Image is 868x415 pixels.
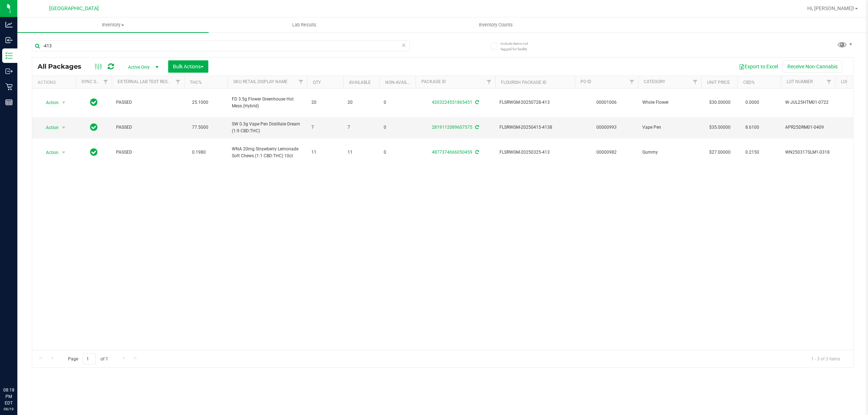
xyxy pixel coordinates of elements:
[17,22,209,28] span: Inventory
[787,79,813,84] a: Lot Number
[349,80,371,85] a: Available
[232,146,303,159] span: WNA 20mg Strawberry Lemonade Soft Chews (1:1 CBD:THC) 10ct
[384,99,411,106] span: 0
[706,97,734,108] span: $30.00000
[5,68,13,75] inline-svg: Outbound
[499,124,570,131] span: FLSRWGM-20250415-4138
[90,122,98,132] span: In Sync
[5,37,13,44] inline-svg: Inbound
[642,149,697,156] span: Gummy
[311,124,339,131] span: 7
[116,149,180,156] span: PASSED
[311,99,339,106] span: 20
[209,17,400,33] a: Lab Results
[689,76,701,88] a: Filter
[59,123,68,133] span: select
[384,149,411,156] span: 0
[474,150,479,155] span: Sync from Compliance System
[783,60,842,73] button: Receive Non-Cannabis
[469,22,523,28] span: Inventory Counts
[81,79,109,84] a: Sync Status
[38,63,89,70] span: All Packages
[642,124,697,131] span: Vape Pen
[311,149,339,156] span: 11
[38,80,73,85] div: Actions
[580,79,591,84] a: PO ID
[707,80,730,85] a: Unit Price
[233,79,288,84] a: Sku Retail Display Name
[172,76,184,88] a: Filter
[734,60,783,73] button: Export to Excel
[743,80,755,85] a: CBD%
[90,147,98,157] span: In Sync
[90,97,98,107] span: In Sync
[39,123,59,133] span: Action
[173,64,204,69] span: Bulk Actions
[348,149,375,156] span: 11
[5,52,13,59] inline-svg: Inventory
[474,100,479,105] span: Sync from Compliance System
[742,122,763,133] span: 8.6100
[785,124,831,131] span: APR25DRM01-0409
[5,99,13,106] inline-svg: Reports
[83,353,96,364] input: 1
[501,41,537,52] span: Include items not tagged for facility
[295,76,307,88] a: Filter
[100,76,112,88] a: Filter
[432,150,472,155] a: 4877374666050459
[190,80,202,85] a: THC%
[116,124,180,131] span: PASSED
[313,80,321,85] a: Qty
[742,147,763,158] span: 0.2150
[188,97,212,108] span: 25.1000
[59,147,68,158] span: select
[384,124,411,131] span: 0
[785,99,831,106] span: W-JUL25HTM01-0722
[626,76,638,88] a: Filter
[62,353,114,364] span: Page of 1
[348,99,375,106] span: 20
[5,21,13,28] inline-svg: Analytics
[188,122,212,133] span: 77.5000
[7,357,29,379] iframe: Resource center
[168,60,208,73] button: Bulk Actions
[232,121,303,134] span: SW 0.3g Vape Pen Distillate Dream (1:9 CBD:THC)
[39,98,59,108] span: Action
[188,147,209,158] span: 0.1980
[400,17,591,33] a: Inventory Counts
[596,100,617,105] a: 00001006
[499,149,570,156] span: FLSRWGM-20250325-413
[501,80,546,85] a: Flourish Package ID
[3,406,14,412] p: 08/19
[232,96,303,110] span: FD 3.5g Flower Greenhouse Hot Mess (Hybrid)
[805,353,846,364] span: 1 - 3 of 3 items
[706,147,734,158] span: $27.00000
[32,40,410,51] input: Search Package ID, Item Name, SKU, Lot or Part Number...
[385,80,417,85] a: Non-Available
[642,99,697,106] span: Whole Flower
[282,22,326,28] span: Lab Results
[644,79,665,84] a: Category
[59,98,68,108] span: select
[5,83,13,90] inline-svg: Retail
[807,5,854,11] span: Hi, [PERSON_NAME]!
[348,124,375,131] span: 7
[39,147,59,158] span: Action
[118,79,174,84] a: External Lab Test Result
[401,40,406,50] span: Clear
[823,76,835,88] a: Filter
[421,79,446,84] a: Package ID
[742,97,763,108] span: 0.0000
[3,387,14,406] p: 08:18 PM EDT
[474,125,479,130] span: Sync from Compliance System
[116,99,180,106] span: PASSED
[483,76,495,88] a: Filter
[432,100,472,105] a: 4203224551865451
[499,99,570,106] span: FLSRWGM-20250728-413
[706,122,734,133] span: $35.00000
[785,149,831,156] span: WN250317SLM1-0318
[841,79,864,84] a: Lock Code
[596,125,617,130] a: 00000993
[596,150,617,155] a: 00000982
[432,125,472,130] a: 2819112089607575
